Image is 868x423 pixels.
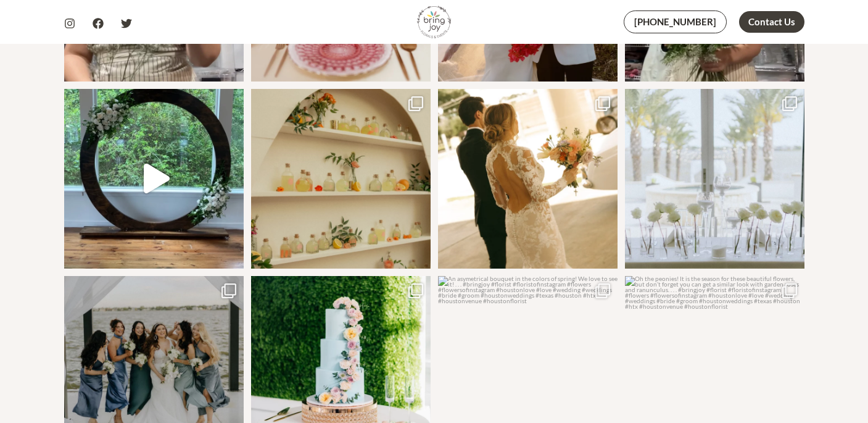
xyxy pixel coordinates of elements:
[64,18,75,29] a: Instagram
[624,10,727,33] a: [PHONE_NUMBER]
[739,11,804,33] a: Contact Us
[121,18,132,29] a: Twitter
[93,18,104,29] a: Facebook
[417,5,451,39] img: Bring Joy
